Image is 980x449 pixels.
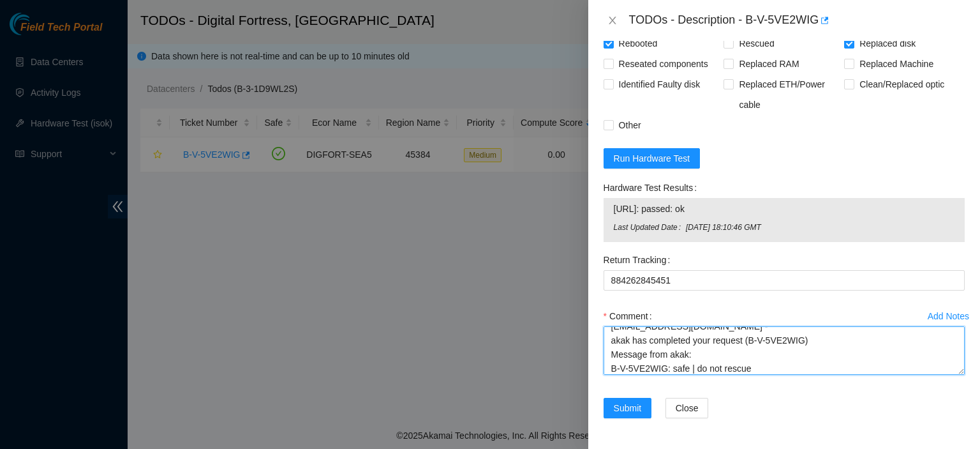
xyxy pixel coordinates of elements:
[734,33,779,54] span: Rescued
[854,33,921,54] span: Replaced disk
[614,54,713,74] span: Reseated components
[927,306,970,326] button: Add Notes
[614,33,663,54] span: Rebooted
[734,54,804,74] span: Replaced RAM
[604,148,701,169] button: Run Hardware Test
[614,202,954,216] span: [URL]: passed: ok
[607,15,618,26] span: close
[614,151,690,165] span: Run Hardware Test
[629,10,965,31] div: TODOs - Description - B-V-5VE2WIG
[614,115,646,135] span: Other
[614,74,706,95] span: Identified Faulty disk
[676,401,699,415] span: Close
[604,270,965,291] input: Return Tracking
[604,250,676,270] label: Return Tracking
[604,326,965,375] textarea: Comment
[604,15,621,27] button: Close
[665,398,709,418] button: Close
[854,74,949,95] span: Clean/Replaced optic
[604,398,652,418] button: Submit
[604,306,657,326] label: Comment
[614,401,642,415] span: Submit
[734,74,844,115] span: Replaced ETH/Power cable
[686,222,954,234] span: [DATE] 18:10:46 GMT
[854,54,939,74] span: Replaced Machine
[604,178,702,198] label: Hardware Test Results
[928,312,969,321] div: Add Notes
[614,222,686,234] span: Last Updated Date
